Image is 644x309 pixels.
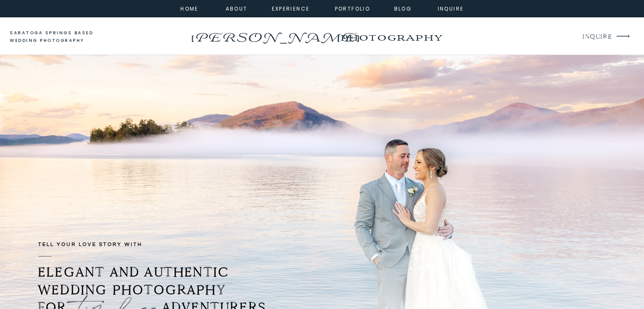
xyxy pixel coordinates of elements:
a: experience [272,4,306,12]
b: TELL YOUR LOVE STORY with [38,242,142,247]
a: INQUIRE [583,31,611,43]
a: saratoga springs based wedding photography [10,29,109,45]
a: portfolio [334,4,371,12]
a: photography [323,25,459,49]
a: Blog [388,4,418,12]
a: home [178,4,201,12]
a: [PERSON_NAME] [189,28,361,41]
a: inquire [436,4,466,12]
a: about [226,4,245,12]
